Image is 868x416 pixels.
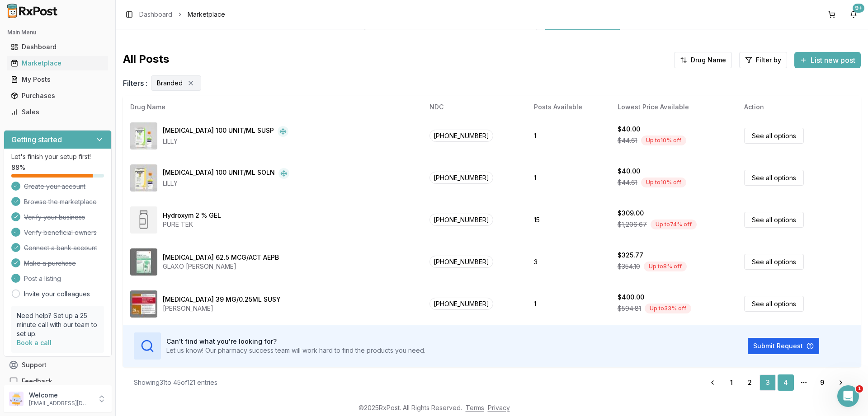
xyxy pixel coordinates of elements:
[618,125,640,134] div: $40.00
[123,96,422,118] th: Drug Name
[186,79,195,88] button: Remove Branded filter
[429,214,493,226] span: [PHONE_NUMBER]
[814,374,830,391] a: 9
[641,136,686,145] div: Up to 10 % off
[29,391,92,400] p: Welcome
[163,220,221,229] div: PURE TEK
[674,52,732,68] button: Drug Name
[744,128,804,144] a: See all options
[691,56,726,65] span: Drug Name
[759,374,776,391] a: 3
[756,56,781,65] span: Filter by
[130,164,157,192] img: HumuLIN R 100 UNIT/ML SOLN
[641,178,686,187] div: Up to 10 % off
[7,55,108,71] a: Marketplace
[123,78,147,89] span: Filters :
[422,96,526,118] th: NDC
[4,89,112,103] button: Purchases
[832,374,850,391] a: Go to next page
[24,259,76,268] span: Make a purchase
[778,374,794,391] a: 4
[429,256,493,268] span: [PHONE_NUMBER]
[139,10,172,19] a: Dashboard
[618,262,640,271] span: $354.10
[748,338,819,354] button: Submit Request
[794,56,861,65] a: List new post
[744,212,804,228] a: See all options
[856,385,863,393] span: 1
[7,104,108,120] a: Sales
[11,152,104,161] p: Let's finish your setup first!
[4,72,112,87] button: My Posts
[11,75,104,84] div: My Posts
[163,253,279,262] div: [MEDICAL_DATA] 62.5 MCG/ACT AEPB
[17,339,52,346] a: Book a call
[527,283,610,325] td: 1
[429,130,493,142] span: [PHONE_NUMBER]
[166,337,425,346] h3: Can't find what you're looking for?
[618,167,640,176] div: $40.00
[123,52,169,68] span: All Posts
[24,228,97,237] span: Verify beneficial owners
[163,262,279,271] div: GLAXO [PERSON_NAME]
[134,378,217,387] div: Showing 31 to 45 of 121 entries
[11,108,104,117] div: Sales
[645,304,691,313] div: Up to 33 % off
[163,137,288,146] div: LILLY
[644,262,687,271] div: Up to 8 % off
[4,56,112,70] button: Marketplace
[527,241,610,283] td: 3
[811,55,855,65] span: List new post
[7,29,108,36] h2: Main Menu
[723,374,740,391] a: 1
[794,52,861,68] button: List new post
[24,243,97,252] span: Connect a bank account
[24,290,90,299] a: Invite your colleagues
[527,199,610,241] td: 15
[703,374,850,391] nav: pagination
[157,79,183,88] span: Branded
[703,374,722,391] a: Go to previous page
[11,163,25,172] span: 88 %
[741,374,758,391] a: 2
[488,404,510,411] a: Privacy
[24,182,85,191] span: Create your account
[130,206,157,234] img: Hydroxym 2 % GEL
[139,10,225,19] nav: breadcrumb
[163,211,221,220] div: Hydroxym 2 % GEL
[163,126,274,137] div: [MEDICAL_DATA] 100 UNIT/ML SUSP
[130,122,157,150] img: HumuLIN N 100 UNIT/ML SUSP
[618,251,643,260] div: $325.77
[610,96,737,118] th: Lowest Price Available
[744,296,804,312] a: See all options
[130,290,157,318] img: Invega Sustenna 39 MG/0.25ML SUSY
[737,96,861,118] th: Action
[166,346,425,355] p: Let us know! Our pharmacy success team will work hard to find the products you need.
[11,42,104,51] div: Dashboard
[24,197,97,206] span: Browse the marketplace
[163,168,275,179] div: [MEDICAL_DATA] 100 UNIT/ML SOLN
[4,357,112,373] button: Support
[837,385,859,407] iframe: Intercom live chat
[17,311,99,338] p: Need help? Set up a 25 minute call with our team to set up.
[130,248,157,276] img: Incruse Ellipta 62.5 MCG/ACT AEPB
[618,209,644,218] div: $309.00
[527,115,610,157] td: 1
[29,400,92,407] p: [EMAIL_ADDRESS][DOMAIN_NAME]
[744,170,804,186] a: See all options
[618,136,637,145] span: $44.61
[11,134,62,145] h3: Getting started
[618,304,641,313] span: $594.81
[11,59,104,68] div: Marketplace
[527,96,610,118] th: Posts Available
[429,298,493,310] span: [PHONE_NUMBER]
[188,10,225,19] span: Marketplace
[744,254,804,270] a: See all options
[4,373,112,389] button: Feedback
[4,4,61,18] img: RxPost Logo
[618,220,647,229] span: $1,206.67
[11,91,104,100] div: Purchases
[846,7,861,22] button: 9+
[527,157,610,199] td: 1
[651,220,697,229] div: Up to 74 % off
